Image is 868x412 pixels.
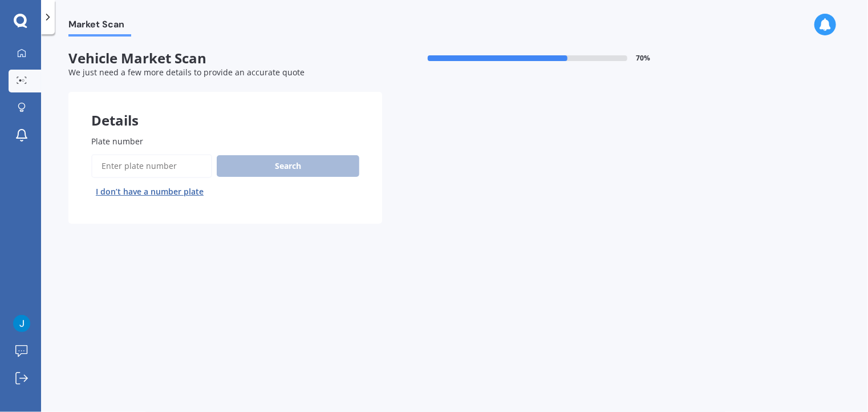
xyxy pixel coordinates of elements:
span: We just need a few more details to provide an accurate quote [68,67,305,78]
span: Plate number [91,136,143,147]
span: Market Scan [68,19,131,34]
span: 70 % [636,54,651,62]
div: Details [68,92,382,126]
span: Vehicle Market Scan [68,50,382,67]
img: ACg8ocLxZBSBpJHRTy4j4HehOihKYskuIz3JQ-eHyrFGgnTRHB5VOoU=s96-c [13,315,30,332]
button: I don’t have a number plate [91,183,208,201]
input: Enter plate number [91,154,212,178]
